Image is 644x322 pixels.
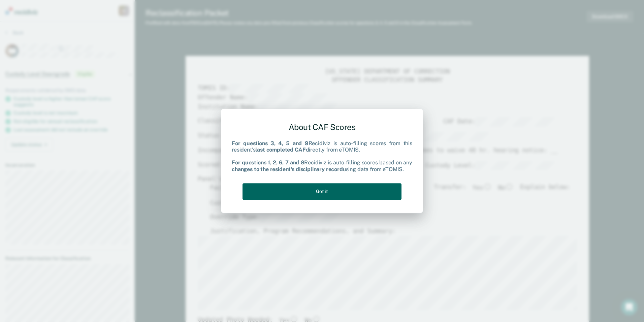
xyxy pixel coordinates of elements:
b: For questions 1, 2, 6, 7 and 8 [232,160,304,166]
div: Recidiviz is auto-filling scores from this resident's directly from eTOMIS. Recidiviz is auto-fil... [232,140,412,172]
b: last completed CAF [255,147,305,153]
b: changes to the resident's disciplinary record [232,166,343,172]
button: Got it [243,183,401,200]
b: For questions 3, 4, 5 and 9 [232,140,309,147]
div: About CAF Scores [232,117,412,137]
